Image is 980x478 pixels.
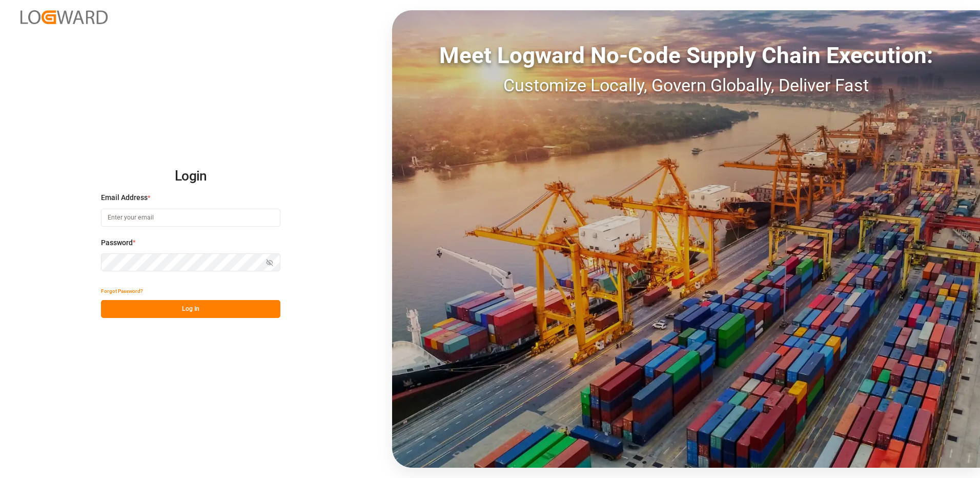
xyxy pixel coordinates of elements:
[21,10,108,24] img: Logward_new_orange.png
[392,72,980,98] div: Customize Locally, Govern Globally, Deliver Fast
[101,300,280,318] button: Log In
[101,209,280,227] input: Enter your email
[101,160,280,193] h2: Login
[101,192,148,203] span: Email Address
[392,38,980,72] div: Meet Logward No-Code Supply Chain Execution:
[101,282,143,300] button: Forgot Password?
[101,237,133,248] span: Password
